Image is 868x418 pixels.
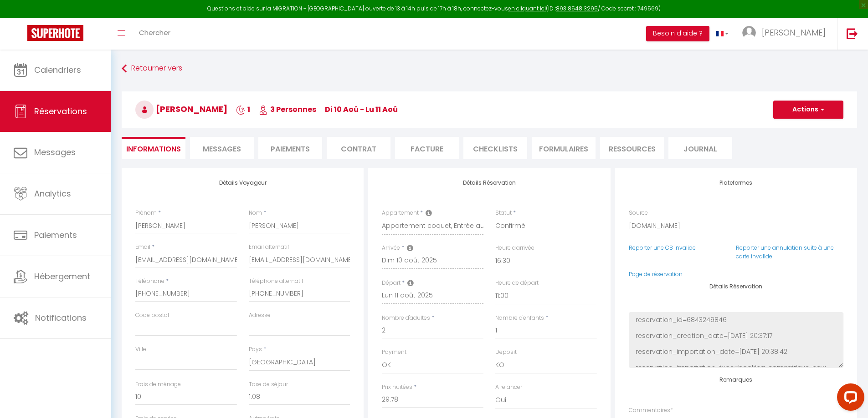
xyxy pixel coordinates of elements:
label: A relancer [495,383,522,392]
label: Statut [495,209,512,217]
label: Téléphone alternatif [249,277,303,286]
span: Chercher [139,28,170,37]
span: 1 [236,104,250,115]
span: [PERSON_NAME] [135,103,227,115]
tcxspan: Call 893 8548 3295 via 3CX [556,5,598,12]
label: Adresse [249,311,271,320]
li: Ressources [600,137,664,159]
li: Contrat [327,137,390,159]
li: Journal [668,137,732,159]
span: Calendriers [34,64,81,76]
h4: Plateformes [629,180,843,186]
span: Hébergement [34,271,90,282]
a: Chercher [132,18,177,50]
label: Deposit [495,348,517,357]
span: Notifications [35,312,87,323]
label: Nombre d'enfants [495,314,544,322]
span: di 10 Aoû - lu 11 Aoû [325,104,398,115]
span: [PERSON_NAME] [762,27,826,38]
label: Arrivée [382,244,400,252]
label: Prénom [135,209,157,217]
label: Payment [382,348,406,357]
label: Départ [382,279,401,287]
label: Pays [249,345,262,354]
li: Informations [122,137,185,159]
h4: Détails Réservation [382,180,596,186]
span: Analytics [34,188,71,199]
a: ... [PERSON_NAME] [735,18,837,50]
span: Messages [34,146,76,158]
li: FORMULAIRES [532,137,596,159]
a: Page de réservation [629,270,683,278]
button: Actions [773,101,843,119]
label: Nom [249,209,262,217]
label: Téléphone [135,277,164,286]
span: 3 Personnes [259,104,316,115]
a: en cliquant ici [508,5,546,12]
label: Prix nuitées [382,383,412,392]
label: Email [135,243,150,252]
label: Taxe de séjour [249,380,288,389]
li: Facture [395,137,459,159]
a: Retourner vers [122,60,857,77]
label: Heure de départ [495,279,539,287]
label: Frais de ménage [135,380,181,389]
img: Super Booking [27,25,83,41]
li: CHECKLISTS [463,137,527,159]
label: Nombre d'adultes [382,314,430,322]
a: Reporter une CB invalide [629,244,696,252]
label: Source [629,209,648,217]
span: Paiements [34,229,77,241]
label: Ville [135,345,146,354]
img: logout [847,28,858,39]
label: Email alternatif [249,243,289,252]
img: ... [742,26,756,40]
h4: Détails Réservation [629,283,843,290]
h4: Détails Voyageur [135,180,350,186]
label: Heure d'arrivée [495,244,534,252]
label: Appartement [382,209,419,217]
h4: Remarques [629,377,843,383]
iframe: LiveChat chat widget [830,380,868,418]
a: Reporter une annulation suite à une carte invalide [736,244,834,260]
li: Paiements [258,137,322,159]
span: Réservations [34,106,87,117]
button: Besoin d'aide ? [646,26,709,41]
label: Commentaires [629,406,673,415]
span: Messages [203,144,241,154]
label: Code postal [135,311,169,320]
